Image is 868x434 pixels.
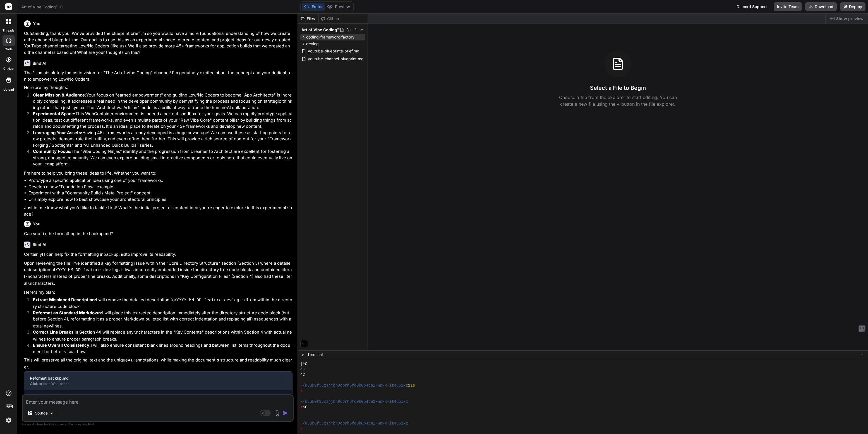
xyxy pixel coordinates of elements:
[5,47,13,52] label: code
[33,149,71,154] strong: Community Focus:
[33,92,292,111] p: Your focus on "earned empowerment" and guiding Low/No Coders to become "App Architects" is incred...
[307,48,360,54] span: youtube-blueprints-brief.md
[408,383,415,388] span: 11s
[3,66,14,71] label: GitHub
[33,61,46,66] h6: Bind AI
[133,330,138,335] code: \n
[303,405,307,410] span: ^C
[3,28,15,33] label: threads
[28,190,292,196] li: Experiment with a "Community Build / Meta-Project" concept.
[22,422,294,427] p: Always double-check its answers. Your in Bind
[27,281,32,286] code: \n
[33,148,292,168] p: The "Vibe Coding Ninjas" identity and the progression from Dreamer to Architect are excellent for...
[28,184,292,190] li: Develop a new "Foundation Flow" example.
[75,423,85,426] span: privacy
[33,297,96,302] strong: Extract Misplaced Description:
[24,357,292,370] p: This will preserve all the original text and the unique annotations, while making the document's ...
[300,383,408,388] span: ~/u3uk0f35zsjjbn9cprh6fq9h0p4tm2-wnxx-lt4u5ixz
[24,289,292,296] p: Here's my plan:
[30,375,277,381] div: Reformat backup.md
[24,85,292,91] p: Here are my thoughts:
[283,410,288,416] img: icon
[33,130,292,149] p: Having 45+ frameworks already developed is a huge advantage! We can use these as starting points ...
[33,111,75,116] strong: Experimental Space:
[300,399,408,404] span: ~/u3uk0f35zsjjbn9cprh6fq9h0p4tm2-wnxx-lt4u5ixz
[104,252,126,257] code: backup.md
[840,2,865,11] button: Deploy
[3,87,14,92] label: Upload
[307,352,323,357] span: Terminal
[28,297,292,310] li: I will remove the detailed description for from within the directory structure code block.
[301,352,306,357] span: >_
[35,410,48,416] p: Source
[319,16,342,21] div: Github
[56,268,126,273] code: YYYY-MM-DD-feature-devlog.md
[33,343,91,348] strong: Ensure Overall Consistency:
[33,92,86,98] strong: Clear Mission & Audience:
[733,2,770,11] div: Discord Support
[274,410,280,416] img: attachment
[21,4,63,10] span: Art of Vibe Coding™
[300,361,307,367] span: |^C
[300,405,303,410] span: ❯
[176,298,247,303] code: YYYY-MM-DD-feature-devlog.md
[302,3,325,11] button: Editor
[307,56,364,62] span: youtube-channel-blueprint.md
[300,421,408,426] span: ~/u3uk0f35zsjjbn9cprh6fq9h0p4tm2-wnxx-lt4u5ixz
[33,221,40,227] h6: You
[4,416,13,425] img: settings
[128,358,135,363] code: AI:
[28,196,292,203] li: Or simply explore how to best showcase your architectural principles.
[24,70,292,82] p: That's an absolutely fantastic vision for "The Art of Vibe Coding" channel! I'm genuinely excited...
[301,27,340,33] span: Art of Vibe Coding™
[251,317,256,322] code: \n
[805,2,837,11] button: Download
[24,30,292,56] p: Outstanding, thank you! We've provided the blueprint brief .m so you would have a more foundation...
[33,130,82,135] strong: Leveraging Your Assets:
[555,94,680,107] p: Choose a file from the explorer to start editing. You can create a new file using the + button in...
[300,388,303,394] span: ❯
[28,177,292,184] li: Prototype a specific application idea using one of your frameworks.
[24,231,292,237] p: Can you fix the formatting in the backup.md?
[306,41,319,47] span: devlog
[33,242,46,247] h6: Bind AI
[33,111,292,130] p: This WebContainer environment is indeed a perfect sandbox for your goals. We can rapidly prototyp...
[774,2,802,11] button: Invite Team
[306,34,354,40] span: coding-framework-factory
[28,329,292,342] li: I will replace any characters in the "Key Contents" descriptions within Section 4 with actual new...
[24,251,292,258] p: Certainly! I can help fix the formatting in to improve its readability.
[24,260,292,287] p: Upon reviewing the file, I've identified a key formatting issue within the "Core Directory Struct...
[859,350,865,359] button: −
[300,367,305,372] span: ^C
[590,84,646,92] h3: Select a File to Begin
[42,162,52,167] code: .com
[28,310,292,329] li: I will place this extracted description immediately after the directory structure code block (but...
[860,352,864,357] span: −
[28,342,292,355] li: I will also ensure consistent blank lines around headings and between list items throughout the d...
[33,329,100,335] strong: Correct Line Breaks in Section 4:
[24,372,283,390] button: Reformat backup.mdClick to open Workbench
[25,274,30,279] code: \n
[33,310,102,315] strong: Reformat as Standard Markdown:
[24,170,292,177] p: I'm here to help you bring these ideas to life. Whether you want to:
[49,411,54,416] img: Pick Models
[836,16,864,21] span: Show preview
[33,21,40,26] h6: You
[298,16,318,21] div: Files
[24,205,292,217] p: Just let me know what you'd like to tackle first! What's the initial project or content idea you'...
[300,426,303,431] span: ❯
[325,3,352,11] button: Preview
[30,382,277,386] div: Click to open Workbench
[300,372,305,377] span: ^C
